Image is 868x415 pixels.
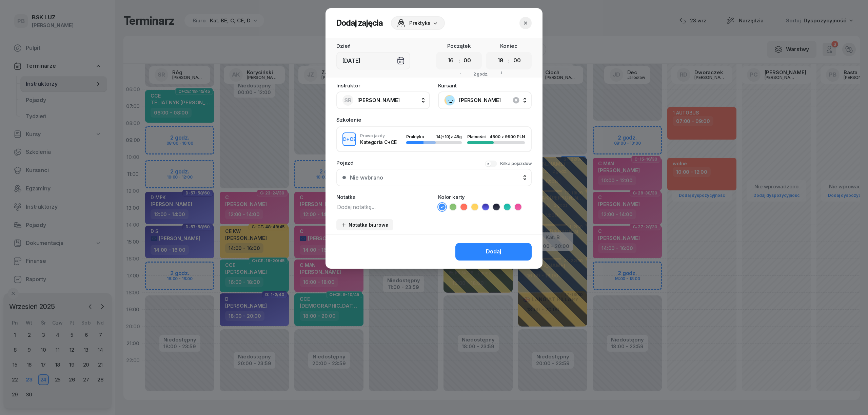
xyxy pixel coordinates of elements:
[409,19,431,27] span: Praktyka
[458,57,460,65] div: :
[436,134,462,139] div: 14 z 45g
[459,96,526,105] span: [PERSON_NAME]
[337,127,531,151] button: C+CEPrawo jazdyKategoria C+CEPraktyka14(+10)z 45gPłatności4600 z 9900 PLN
[341,222,389,228] div: Notatka biurowa
[406,134,424,139] span: Praktyka
[350,175,383,180] div: Nie wybrano
[336,18,383,28] h2: Dodaj zajęcia
[440,134,451,139] span: (+10)
[485,160,532,167] button: Kilka pojazdów
[467,134,490,139] div: Płatności
[357,97,400,103] span: [PERSON_NAME]
[336,91,430,109] button: SR[PERSON_NAME]
[336,219,393,230] button: Notatka biurowa
[486,247,501,256] div: Dodaj
[500,160,532,167] div: Kilka pojazdów
[490,134,525,139] div: 4600 z 9900 PLN
[455,243,532,261] button: Dodaj
[336,169,532,186] button: Nie wybrano
[344,98,352,103] span: SR
[508,57,510,65] div: :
